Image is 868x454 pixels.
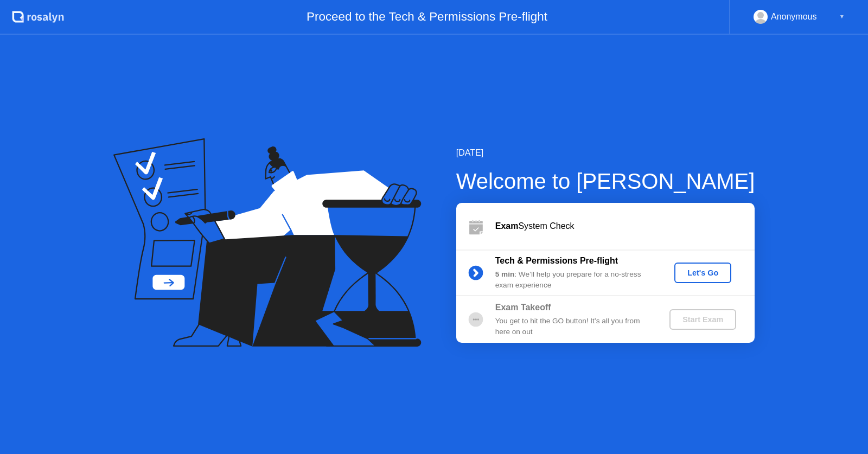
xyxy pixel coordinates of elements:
div: : We’ll help you prepare for a no-stress exam experience [495,269,652,291]
div: ▼ [839,10,845,24]
div: Welcome to [PERSON_NAME] [456,165,755,197]
div: Let's Go [679,268,727,277]
div: System Check [495,220,755,233]
button: Start Exam [669,309,736,330]
b: Tech & Permissions Pre-flight [495,256,618,265]
b: Exam Takeoff [495,303,551,312]
div: Anonymous [771,10,817,24]
div: You get to hit the GO button! It’s all you from here on out [495,316,652,338]
b: Exam [495,221,519,231]
b: 5 min [495,270,515,278]
button: Let's Go [674,263,731,283]
div: Start Exam [674,315,732,324]
div: [DATE] [456,146,755,159]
